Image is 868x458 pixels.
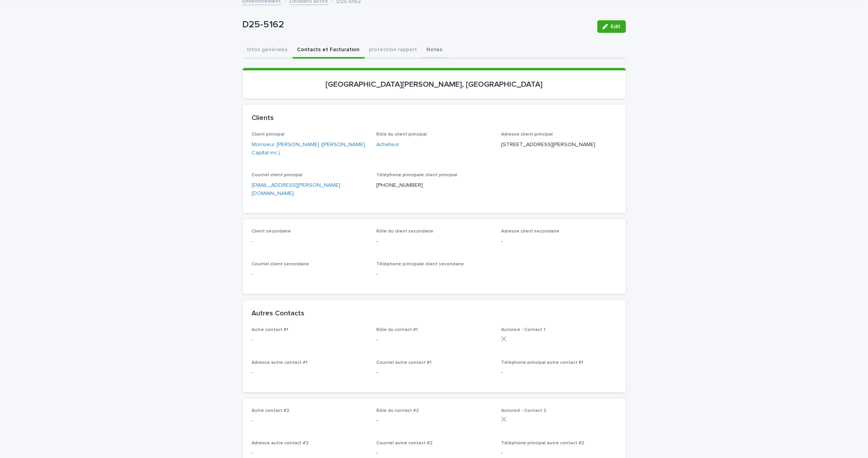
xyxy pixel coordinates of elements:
[501,229,559,234] span: Adresse client secondaire
[252,262,309,267] span: Courriel client secondaire
[252,441,309,445] span: Adresse autre contact #2
[252,238,367,246] p: -
[243,19,591,30] p: D25-5162
[252,310,305,318] h2: Autres Contacts
[376,336,492,344] p: -
[252,141,367,157] a: Monsieur [PERSON_NAME] ([PERSON_NAME] Capital inc.)
[376,229,433,234] span: Rôle du client secondaire
[376,173,457,177] span: Téléphone principale client principal
[376,369,492,377] p: -
[252,369,367,377] p: -
[376,181,492,190] p: [PHONE_NUMBER]
[501,238,616,246] p: -
[376,141,399,149] a: Acheteur
[252,327,289,332] span: Autre contact #1
[501,369,616,377] p: -
[376,262,464,267] span: Téléphone principale client secondaire
[243,42,293,59] button: Infos générales
[597,20,626,33] button: Edit
[252,449,367,457] p: -
[252,270,367,278] p: -
[252,80,616,89] p: [GEOGRAPHIC_DATA][PERSON_NAME], [GEOGRAPHIC_DATA]
[376,417,492,425] p: -
[365,42,422,59] button: protection rapport
[376,449,492,457] p: -
[611,24,621,29] span: Edit
[501,327,545,332] span: Autorisé - Contact 1
[376,441,433,445] span: Courriel autre contact #2
[422,42,447,59] button: Notes
[376,327,418,332] span: Rôle du contact #1
[252,173,303,177] span: Courriel client principal
[376,360,431,365] span: Courriel autre contact #1
[501,132,553,137] span: Adresse client principal
[252,360,308,365] span: Adresse autre contact #1
[252,336,367,344] p: -
[252,417,367,425] p: -
[252,182,341,196] a: [EMAIL_ADDRESS][PERSON_NAME][DOMAIN_NAME]
[376,132,427,137] span: Rôle du client principal
[501,360,583,365] span: Téléphone principal autre contact #1
[501,408,546,413] span: Autorisé - Contact 2
[376,408,419,413] span: Rôle du contact #2
[252,408,290,413] span: Autre contact #2
[501,449,616,457] p: -
[252,229,291,234] span: Client secondaire
[293,42,365,59] button: Contacts et Facturation
[501,441,584,445] span: Téléphone principal autre contact #2
[252,114,274,123] h2: Clients
[501,141,616,149] p: [STREET_ADDRESS][PERSON_NAME]
[252,132,285,137] span: Client principal
[376,270,492,278] p: -
[376,238,492,246] p: -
